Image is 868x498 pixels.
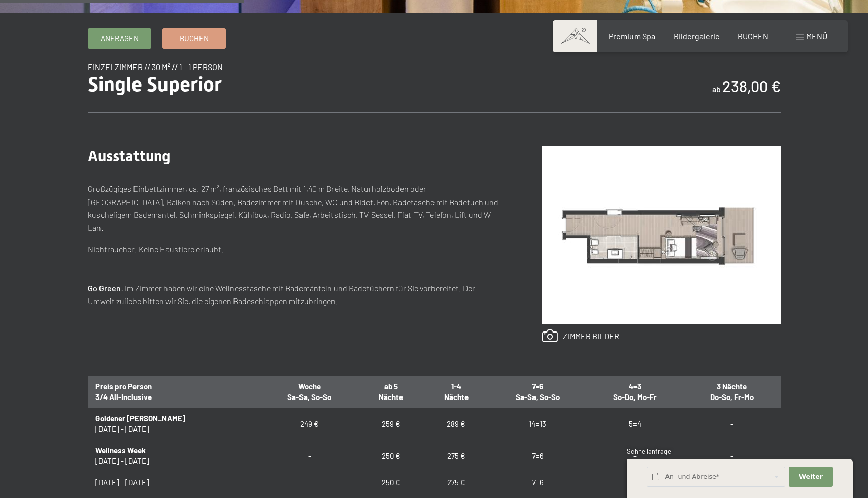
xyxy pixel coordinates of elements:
td: 259 € [358,408,423,440]
p: Großzügiges Einbettzimmer, ca. 27 m², französisches Bett mit 1,40 m Breite, Naturholzboden oder [... [88,182,502,234]
span: ab [712,84,721,94]
span: Sa-Sa, So-So [287,392,331,402]
td: - [260,440,358,472]
b: 238,00 € [722,77,781,95]
th: 1-4 [423,376,488,408]
span: Preis pro Person [95,382,152,391]
td: [DATE] - [DATE] [88,440,261,472]
span: Buchen [180,33,209,44]
td: 249 € [260,408,358,440]
span: Nächte [379,392,403,402]
td: - [586,440,683,472]
td: 289 € [423,408,488,440]
p: Nichtraucher. Keine Haustiere erlaubt. [88,243,502,256]
p: : Im Zimmer haben wir eine Wellnesstasche mit Bademänteln und Badetüchern für Sie vorbereitet. De... [88,282,502,308]
img: Single Superior [542,146,781,324]
th: Woche [260,376,358,408]
a: BUCHEN [738,31,769,41]
th: 7=6 [489,376,587,408]
span: Single Superior [88,73,222,96]
span: Anfragen [101,33,139,44]
span: Einzelzimmer // 30 m² // 1 - 1 Person [88,62,223,72]
span: Do-So, Fr-Mo [710,392,754,402]
td: 250 € [358,440,423,472]
td: - [683,408,780,440]
span: Weiter [799,472,823,481]
th: ab 5 [358,376,423,408]
a: Anfragen [88,29,151,48]
span: Menü [806,31,827,41]
td: 250 € [358,472,423,493]
td: - [586,472,683,493]
span: Ausstattung [88,147,170,165]
td: 5=4 [586,408,683,440]
td: 7=6 [489,472,587,493]
td: 275 € [423,440,488,472]
span: 3/4 All-Inclusive [95,392,152,402]
span: Sa-Sa, So-So [516,392,560,402]
b: Goldener [PERSON_NAME] [95,414,185,423]
a: Premium Spa [609,31,655,41]
td: 7=6 [489,440,587,472]
span: So-Do, Mo-Fr [613,392,657,402]
td: 14=13 [489,408,587,440]
th: 3 Nächte [683,376,780,408]
td: [DATE] - [DATE] [88,408,261,440]
span: Schnellanfrage [627,447,671,455]
a: Buchen [163,29,225,48]
button: Weiter [789,467,832,487]
strong: Go Green [88,283,121,293]
span: Nächte [444,392,469,402]
td: - [260,472,358,493]
td: - [683,440,780,472]
th: 4=3 [586,376,683,408]
td: [DATE] - [DATE] [88,472,261,493]
td: 275 € [423,472,488,493]
a: Bildergalerie [674,31,720,41]
b: Wellness Week [95,446,146,455]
